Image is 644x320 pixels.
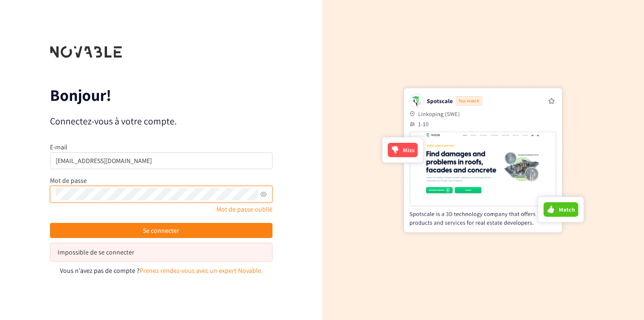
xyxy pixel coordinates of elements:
font: Impossible de se connecter [58,248,134,256]
font: Se connecter [143,226,179,235]
button: Se connecter [50,223,272,238]
font: Mot de passe [50,176,87,185]
a: Mot de passe oublié [216,205,272,213]
span: œil [260,191,267,197]
div: Widget de chat [597,275,644,320]
a: Prenez rendez-vous avec un expert Novable. [140,266,263,275]
font: Connectez-vous à votre compte. [50,115,177,127]
font: Vous n'avez pas de compte ? [60,266,140,275]
font: E-mail [50,143,67,151]
font: Bonjour! [50,84,111,106]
